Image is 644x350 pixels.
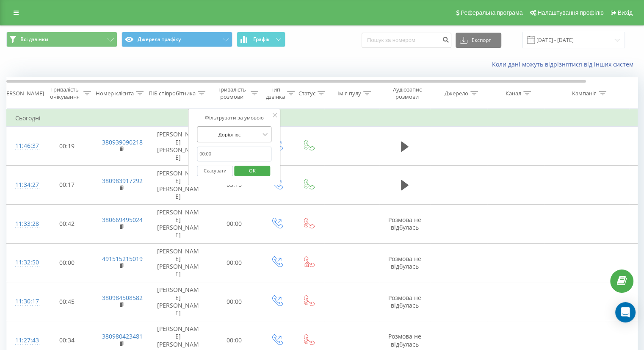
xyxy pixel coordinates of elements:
button: Всі дзвінки [6,32,117,47]
div: Статус [299,90,315,97]
td: 00:42 [41,204,94,243]
a: 380983917292 [102,177,143,185]
div: ПІБ співробітника [149,90,196,97]
td: 00:17 [41,166,94,205]
div: Тип дзвінка [266,86,285,100]
div: Канал [506,90,521,97]
div: Тривалість розмови [215,86,249,100]
input: Пошук за номером [362,33,451,48]
td: [PERSON_NAME] [PERSON_NAME] [149,243,208,282]
td: 00:45 [41,282,94,321]
span: Вихід [618,9,633,16]
div: Аудіозапис розмови [387,86,428,100]
a: 491515215019 [102,255,143,263]
div: 11:30:17 [15,293,32,310]
div: Фільтрувати за умовою [197,114,271,122]
div: Open Intercom Messenger [615,302,636,322]
span: Розмова не відбулась [388,332,421,348]
span: Всі дзвінки [20,36,48,43]
a: Коли дані можуть відрізнятися вiд інших систем [492,60,638,68]
button: OK [234,166,270,176]
td: [PERSON_NAME] [PERSON_NAME] [149,204,208,243]
button: Джерела трафіку [122,32,232,47]
td: 00:19 [41,127,94,166]
span: Розмова не відбулась [388,294,421,309]
span: Розмова не відбулась [388,216,421,231]
div: Номер клієнта [96,90,134,97]
span: Реферальна програма [461,9,523,16]
span: Налаштування профілю [537,9,603,16]
button: Експорт [456,33,501,48]
div: 11:27:43 [15,332,32,349]
div: [PERSON_NAME] [1,90,44,97]
td: 00:00 [208,204,261,243]
td: 00:00 [41,243,94,282]
button: Графік [237,32,285,47]
span: OK [240,164,264,177]
input: 00:00 [197,147,271,161]
div: Тривалість очікування [48,86,81,100]
a: 380984508582 [102,294,143,302]
div: Джерело [445,90,468,97]
div: 11:32:50 [15,254,32,271]
td: 00:00 [208,282,261,321]
a: 380980423481 [102,332,143,340]
td: [PERSON_NAME] [PERSON_NAME] [149,166,208,205]
span: Графік [253,36,270,42]
span: Розмова не відбулась [388,255,421,270]
button: Скасувати [197,166,233,176]
div: 11:46:37 [15,138,32,154]
a: 380669495024 [102,216,143,224]
div: 11:33:28 [15,216,32,232]
td: [PERSON_NAME] [PERSON_NAME] [149,127,208,166]
a: 380939090218 [102,138,143,146]
div: Ім'я пулу [337,90,361,97]
div: 11:34:27 [15,177,32,193]
td: 00:00 [208,243,261,282]
div: Кампанія [572,90,597,97]
td: [PERSON_NAME] [PERSON_NAME] [149,282,208,321]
